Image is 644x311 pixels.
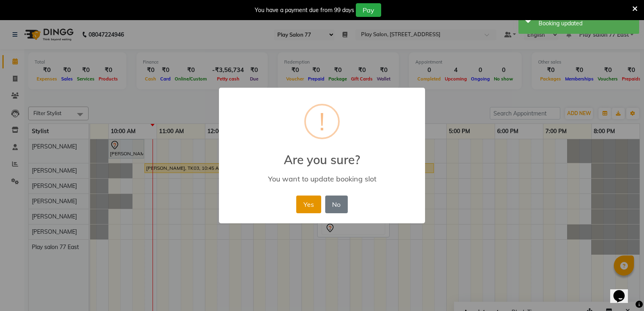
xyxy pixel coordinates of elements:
div: You have a payment due from 99 days [255,6,354,14]
button: Yes [296,196,321,213]
div: You want to update booking slot [231,174,413,183]
button: No [325,196,348,213]
button: Pay [356,3,381,17]
iframe: chat widget [610,279,636,303]
h2: Are you sure? [219,143,425,167]
div: Booking updated [539,19,633,28]
div: ! [319,105,325,138]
